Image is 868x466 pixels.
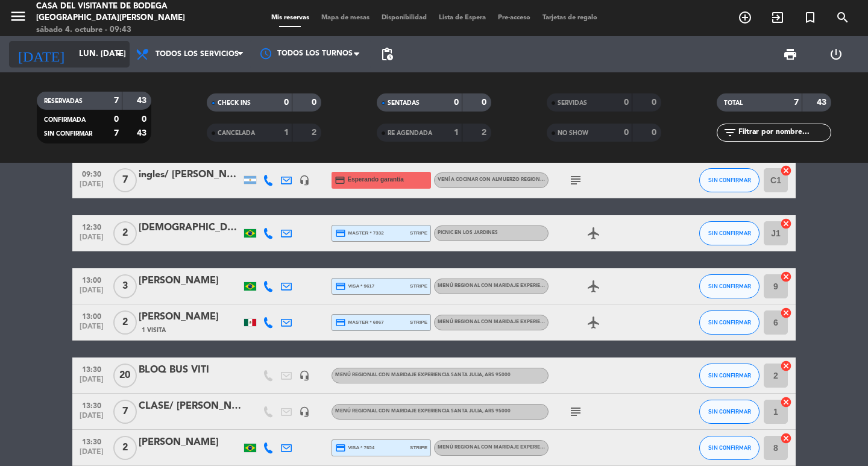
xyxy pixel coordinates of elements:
strong: 7 [794,98,799,107]
strong: 7 [114,129,119,137]
span: 2 [113,221,137,245]
strong: 0 [114,115,119,124]
span: Menú Regional con maridaje Experiencia Santa Julia [335,373,511,377]
span: SIN CONFIRMAR [44,131,92,137]
i: cancel [780,307,792,319]
span: SENTADAS [388,100,420,106]
strong: 1 [454,128,459,137]
i: headset_mic [299,406,310,417]
i: headset_mic [299,175,310,186]
div: ingles/ [PERSON_NAME] [139,167,241,183]
span: Menú Regional con maridaje Experiencia Santa Julia [335,409,511,414]
span: master * 6067 [335,317,384,328]
i: cancel [780,218,792,230]
button: SIN CONFIRMAR [699,221,759,245]
span: SIN CONFIRMAR [708,230,751,236]
div: [PERSON_NAME] [139,435,241,450]
i: exit_to_app [770,10,785,25]
strong: 0 [482,98,489,107]
div: LOG OUT [813,36,859,72]
span: TOTAL [724,100,743,106]
div: [PERSON_NAME] [139,273,241,289]
i: airplanemode_active [587,315,601,330]
span: Todos los servicios [156,50,239,58]
i: menu [9,7,27,25]
i: [DATE] [9,41,73,68]
i: credit_card [335,317,346,328]
i: airplanemode_active [587,279,601,294]
span: 7 [113,168,137,192]
button: SIN CONFIRMAR [699,310,759,335]
strong: 43 [137,129,149,137]
i: credit_card [335,442,346,453]
i: power_settings_new [829,47,843,61]
span: SIN CONFIRMAR [708,177,751,183]
i: cancel [780,432,792,444]
strong: 1 [284,128,289,137]
strong: 43 [817,98,829,107]
span: Vení a cocinar con Almuerzo Regional [438,177,577,182]
span: visa * 7654 [335,442,374,453]
span: 13:00 [77,309,107,323]
div: [DEMOGRAPHIC_DATA][PERSON_NAME] [139,220,241,236]
strong: 0 [652,98,659,107]
span: SERVIDAS [558,100,587,106]
span: Mis reservas [265,14,315,21]
span: [DATE] [77,323,107,336]
i: credit_card [335,281,346,292]
span: stripe [410,318,427,326]
span: [DATE] [77,448,107,462]
input: Filtrar por nombre... [737,126,831,139]
strong: 7 [114,96,119,105]
i: credit_card [335,175,345,186]
span: CHECK INS [218,100,251,106]
span: [DATE] [77,233,107,247]
button: SIN CONFIRMAR [699,364,759,388]
i: headset_mic [299,370,310,381]
span: SIN CONFIRMAR [708,283,751,289]
button: SIN CONFIRMAR [699,168,759,192]
span: Esperando garantía [348,175,404,184]
i: search [835,10,850,25]
span: 13:30 [77,398,107,412]
span: 2 [113,436,137,460]
div: sábado 4. octubre - 09:43 [36,24,208,36]
div: [PERSON_NAME] [139,309,241,325]
span: RE AGENDADA [388,130,432,136]
strong: 0 [454,98,459,107]
strong: 2 [312,128,319,137]
button: menu [9,7,27,30]
span: print [783,47,797,61]
span: 09:30 [77,166,107,180]
span: , ARS 95000 [482,373,511,377]
i: cancel [780,271,792,283]
span: [DATE] [77,286,107,300]
i: subject [568,173,583,187]
span: Menú Regional con maridaje Experiencia Santa Julia [438,283,585,288]
i: credit_card [335,228,346,239]
strong: 0 [312,98,319,107]
i: cancel [780,396,792,408]
span: SIN CONFIRMAR [708,408,751,415]
strong: 0 [624,128,629,137]
i: arrow_drop_down [112,47,127,61]
span: 13:00 [77,272,107,286]
strong: 2 [482,128,489,137]
div: Casa del Visitante de Bodega [GEOGRAPHIC_DATA][PERSON_NAME] [36,1,208,24]
span: 1 Visita [142,326,166,335]
span: NO SHOW [558,130,588,136]
span: master * 7332 [335,228,384,239]
span: Menú Regional con maridaje Experiencia Santa Julia [438,320,613,324]
strong: 0 [652,128,659,137]
i: filter_list [723,125,737,140]
span: , ARS 95000 [482,409,511,414]
span: 12:30 [77,219,107,233]
span: [DATE] [77,376,107,389]
span: 3 [113,274,137,298]
span: Mapa de mesas [315,14,376,21]
span: SIN CONFIRMAR [708,444,751,451]
strong: 0 [624,98,629,107]
i: add_circle_outline [738,10,752,25]
strong: 43 [137,96,149,105]
span: pending_actions [380,47,394,61]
